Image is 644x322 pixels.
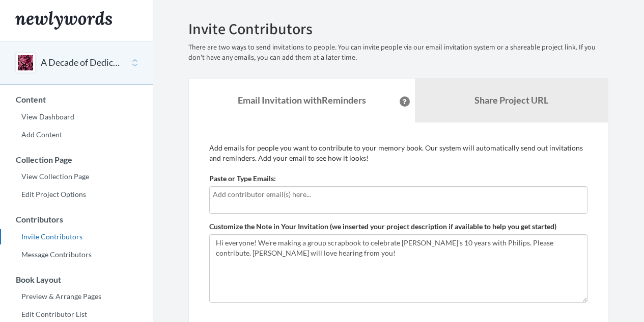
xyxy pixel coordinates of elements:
[188,42,608,63] p: There are two ways to send invitations to people. You can invite people via our email invitation ...
[188,20,608,37] h2: Invite Contributors
[209,221,556,232] label: Customize the Note in Your Invitation (we inserted your project description if available to help ...
[1,155,153,164] h3: Collection Page
[209,234,587,303] textarea: Hi everyone! We're making a group scrapbook to celebrate [PERSON_NAME]'s 10 years with Philips. P...
[1,95,153,104] h3: Content
[474,94,548,106] b: Share Project URL
[238,94,366,106] strong: Email Invitation with Reminders
[213,189,584,200] input: Add contributor email(s) here...
[209,143,587,163] p: Add emails for people you want to contribute to your memory book. Our system will automatically s...
[1,275,153,284] h3: Book Layout
[1,215,153,224] h3: Contributors
[209,174,276,184] label: Paste or Type Emails:
[15,11,112,30] img: Newlywords logo
[41,56,123,69] button: A Decade of Dedication: [PERSON_NAME]’s 10 Years with Philips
